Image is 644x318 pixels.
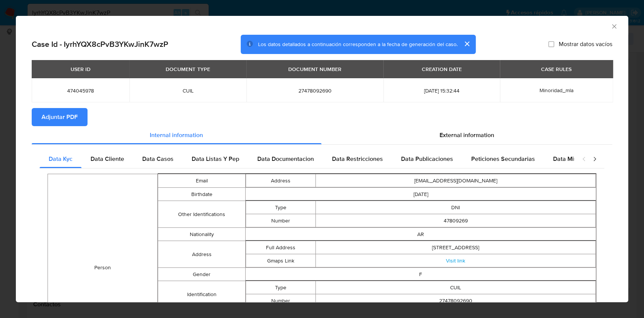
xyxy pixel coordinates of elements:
td: Address [158,241,245,268]
td: Gender [158,268,245,281]
div: USER ID [66,63,95,76]
span: Data Listas Y Pep [192,154,239,163]
td: Other Identifications [158,201,245,228]
span: CUIL [138,87,238,94]
span: External information [440,131,494,139]
td: Identification [158,281,245,308]
span: Los datos detallados a continuación corresponden a la fecha de generación del caso. [258,40,458,48]
td: Type [246,281,316,294]
span: Internal information [150,131,203,139]
div: Detailed info [32,126,612,144]
td: Gmaps Link [246,254,316,267]
span: Data Publicaciones [401,154,453,163]
span: Data Documentacion [257,154,314,163]
td: Type [246,201,316,214]
td: 27478092690 [316,294,596,307]
span: Data Minoridad [553,154,595,163]
td: [STREET_ADDRESS] [316,241,596,254]
div: DOCUMENT NUMBER [284,63,346,76]
td: CUIL [316,281,596,294]
button: Adjuntar PDF [32,108,88,126]
td: AR [246,228,596,241]
span: Minoridad_mla [539,86,573,94]
div: CASE RULES [536,63,576,76]
button: cerrar [458,35,476,53]
span: Mostrar datos vacíos [559,40,612,48]
td: [DATE] [246,188,596,201]
span: Data Casos [142,154,174,163]
td: Nationality [158,228,245,241]
td: Address [246,174,316,187]
div: closure-recommendation-modal [16,16,628,302]
td: Full Address [246,241,316,254]
input: Mostrar datos vacíos [548,41,554,47]
h2: Case Id - IyrhYQX8cPvB3YKwJinK7wzP [32,39,168,49]
td: [EMAIL_ADDRESS][DOMAIN_NAME] [316,174,596,187]
div: DOCUMENT TYPE [161,63,214,76]
span: 474045978 [41,87,120,94]
span: Data Cliente [91,154,124,163]
td: Birthdate [158,188,245,201]
td: DNI [316,201,596,214]
span: Data Restricciones [332,154,383,163]
td: Email [158,174,245,188]
span: Data Kyc [49,154,72,163]
div: Detailed internal info [40,150,574,168]
span: Adjuntar PDF [41,109,78,125]
td: 47809269 [316,214,596,227]
td: F [246,268,596,281]
div: CREATION DATE [417,63,466,76]
a: Visit link [446,257,465,264]
button: Cerrar ventana [610,23,617,29]
span: 27478092690 [255,87,374,94]
span: [DATE] 15:32:44 [392,87,491,94]
span: Peticiones Secundarias [471,154,535,163]
td: Number [246,214,316,227]
td: Number [246,294,316,307]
